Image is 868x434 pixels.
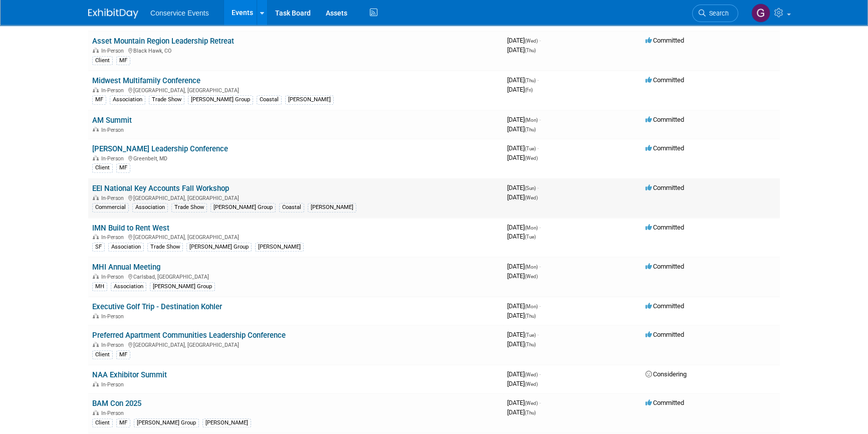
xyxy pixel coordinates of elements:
span: [DATE] [507,46,536,54]
div: MF [92,95,106,104]
div: MF [116,350,130,359]
a: Preferred Apartment Communities Leadership Conference [92,331,286,340]
div: Commercial [92,203,129,212]
img: In-Person Event [93,381,99,386]
div: [PERSON_NAME] [202,418,251,427]
div: [PERSON_NAME] Group [134,418,199,427]
span: [DATE] [507,224,541,231]
span: [DATE] [507,370,541,378]
span: In-Person [101,48,127,54]
div: [GEOGRAPHIC_DATA], [GEOGRAPHIC_DATA] [92,233,499,241]
img: In-Person Event [93,313,99,318]
span: (Mon) [525,117,538,123]
span: [DATE] [507,380,538,387]
span: [DATE] [507,125,536,133]
span: (Thu) [525,48,536,53]
div: [GEOGRAPHIC_DATA], [GEOGRAPHIC_DATA] [92,86,499,94]
span: In-Person [101,274,127,280]
a: AM Summit [92,116,132,125]
span: - [539,370,541,378]
div: Trade Show [149,95,184,104]
span: (Tue) [525,146,536,151]
div: Client [92,163,113,172]
a: Midwest Multifamily Conference [92,76,200,85]
span: (Thu) [525,127,536,132]
span: [DATE] [507,154,538,161]
div: Greenbelt, MD [92,154,499,162]
span: Committed [645,263,684,270]
div: SF [92,243,105,252]
div: Trade Show [147,243,183,252]
img: In-Person Event [93,127,99,132]
span: (Wed) [525,195,538,200]
span: (Mon) [525,225,538,231]
span: Committed [645,116,684,123]
div: Association [110,95,145,104]
span: (Sun) [525,185,536,191]
span: (Wed) [525,274,538,279]
span: [DATE] [507,302,541,310]
div: Coastal [279,203,304,212]
span: Search [706,10,729,17]
div: [PERSON_NAME] Group [186,243,252,252]
div: Coastal [257,95,282,104]
span: [DATE] [507,193,538,201]
span: (Wed) [525,381,538,387]
span: (Tue) [525,332,536,338]
a: IMN Build to Rent West [92,224,169,233]
span: [DATE] [507,116,541,123]
span: (Mon) [525,304,538,309]
a: Search [692,5,738,22]
div: [PERSON_NAME] [308,203,356,212]
span: [DATE] [507,340,536,348]
span: Committed [645,399,684,406]
img: In-Person Event [93,48,99,53]
div: Association [111,282,146,291]
span: - [539,224,541,231]
a: EEI National Key Accounts Fall Workshop [92,184,229,193]
span: [DATE] [507,233,536,240]
span: [DATE] [507,184,539,191]
span: In-Person [101,87,127,94]
span: [DATE] [507,272,538,280]
a: BAM Con 2025 [92,399,141,408]
img: In-Person Event [93,410,99,415]
a: [PERSON_NAME] Leadership Conference [92,144,228,153]
a: MHI Annual Meeting [92,263,160,272]
span: - [537,331,539,338]
img: In-Person Event [93,87,99,92]
div: MF [116,163,130,172]
img: Gayle Reese [751,4,770,23]
span: (Mon) [525,264,538,270]
span: In-Person [101,313,127,320]
span: Committed [645,76,684,84]
span: (Thu) [525,410,536,415]
span: [DATE] [507,76,539,84]
span: Committed [645,331,684,338]
span: [DATE] [507,144,539,152]
span: [DATE] [507,86,533,93]
span: (Wed) [525,155,538,161]
span: [DATE] [507,331,539,338]
span: - [537,144,539,152]
div: MH [92,282,107,291]
div: Association [108,243,144,252]
span: Considering [645,370,687,378]
span: (Tue) [525,234,536,240]
span: In-Person [101,127,127,133]
img: In-Person Event [93,342,99,347]
span: Conservice Events [150,9,209,17]
span: In-Person [101,342,127,348]
div: Client [92,56,113,65]
div: MF [116,56,130,65]
span: In-Person [101,381,127,388]
div: [GEOGRAPHIC_DATA], [GEOGRAPHIC_DATA] [92,193,499,201]
img: In-Person Event [93,234,99,239]
a: NAA Exhibitor Summit [92,370,167,379]
div: [PERSON_NAME] [285,95,334,104]
div: Carlsbad, [GEOGRAPHIC_DATA] [92,272,499,280]
span: [DATE] [507,408,536,416]
span: - [537,76,539,84]
span: Committed [645,144,684,152]
span: - [539,37,541,44]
